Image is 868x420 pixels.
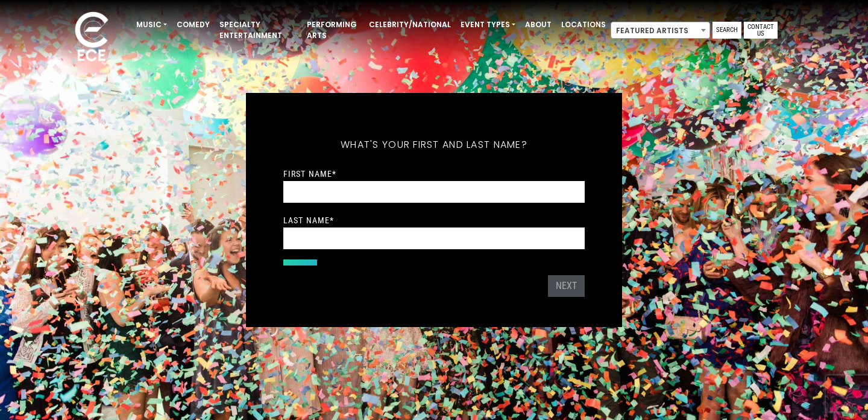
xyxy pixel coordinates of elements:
[283,123,585,167] h5: What's your first and last name?
[520,14,556,35] a: About
[283,215,334,226] label: Last Name
[302,14,364,46] a: Performing Arts
[611,22,709,39] span: Featured Artists
[61,8,122,67] img: ece_new_logo_whitev2-1.png
[456,14,520,35] a: Event Types
[283,168,336,179] label: First Name
[215,14,302,46] a: Specialty Entertainment
[556,14,611,35] a: Locations
[712,22,741,39] a: Search
[744,22,778,39] a: Contact Us
[172,14,215,35] a: Comedy
[611,22,710,39] span: Featured Artists
[364,14,456,35] a: Celebrity/National
[131,14,172,35] a: Music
